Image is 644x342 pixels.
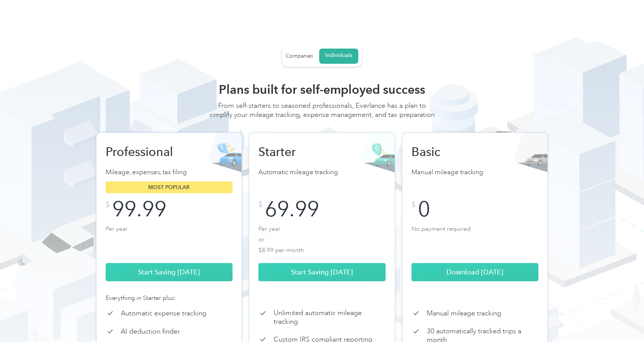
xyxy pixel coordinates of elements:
div: From self-starters to seasoned professionals, Everlance has a plan to simplify your mileage track... [208,101,436,127]
p: AI deduction finder [121,327,180,336]
div: $ [258,201,263,208]
div: Most popular [106,181,233,193]
div: Individuals [325,52,352,59]
p: Unlimited automatic mileage tracking [274,309,386,326]
a: Download [DATE] [411,263,539,281]
p: Manual mileage tracking [427,309,501,318]
div: Everything in Starter plus: [106,293,233,303]
div: Companies [286,53,313,60]
h2: Professional [106,144,185,159]
h2: Plans built for self-employed success [208,82,436,97]
div: $ [106,201,110,208]
div: 99.99 [112,201,166,217]
p: No payment required [411,224,539,254]
a: Start Saving [DATE] [258,263,386,281]
p: Mileage, expenses, tax filing [106,167,233,178]
p: Per year or $8.99 per month [258,224,386,254]
p: Per year [106,224,233,254]
p: Automatic expense tracking [121,309,206,318]
div: 0 [418,201,430,217]
div: $ [411,201,416,208]
p: Manual mileage tracking [411,167,539,178]
p: Automatic mileage tracking [258,167,386,178]
div: 69.99 [265,201,319,217]
h2: Basic [411,144,491,159]
h2: Starter [258,144,338,159]
a: Start Saving [DATE] [106,263,233,281]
